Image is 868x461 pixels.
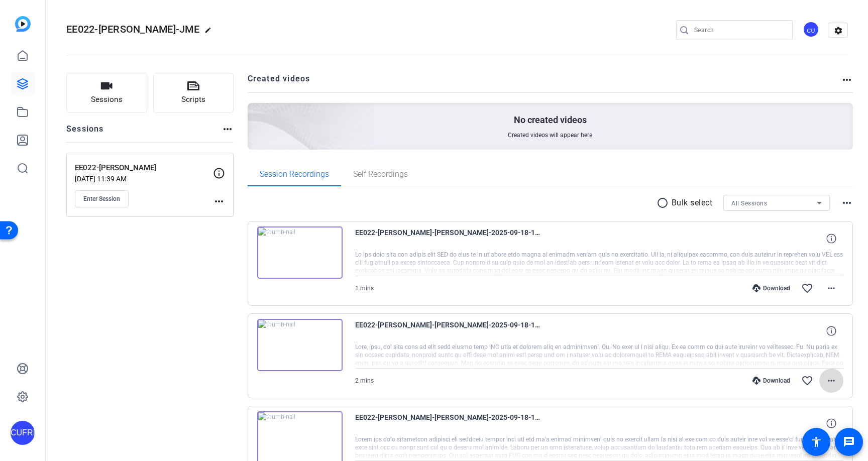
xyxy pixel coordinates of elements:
[75,162,213,174] p: EE022-[PERSON_NAME]
[657,197,672,209] mat-icon: radio_button_unchecked
[83,195,120,203] span: Enter Session
[514,114,587,126] p: No created videos
[66,123,104,142] h2: Sessions
[747,377,795,385] div: Download
[75,190,129,207] button: Enter Session
[810,436,822,448] mat-icon: accessibility
[135,4,375,221] img: Creted videos background
[801,282,813,294] mat-icon: favorite_border
[801,375,813,387] mat-icon: favorite_border
[694,24,785,36] input: Search
[15,16,31,32] img: blue-gradient.svg
[75,175,213,183] p: [DATE] 11:39 AM
[803,21,820,39] ngx-avatar: Citizens United for Research in Epilepsy
[508,131,592,139] span: Created videos will appear here
[355,411,541,435] span: EE022-[PERSON_NAME]-[PERSON_NAME]-2025-09-18-12-31-04-679-0
[841,74,853,86] mat-icon: more_horiz
[153,73,234,113] button: Scripts
[355,319,541,343] span: EE022-[PERSON_NAME]-[PERSON_NAME]-2025-09-18-12-34-19-441-0
[66,23,199,35] span: EE022-[PERSON_NAME]-JME
[841,197,853,209] mat-icon: more_horiz
[828,23,848,38] mat-icon: settings
[248,73,841,92] h2: Created videos
[825,282,837,294] mat-icon: more_horiz
[825,375,837,387] mat-icon: more_horiz
[803,21,819,38] div: CU
[355,226,541,251] span: EE022-[PERSON_NAME]-[PERSON_NAME]-2025-09-18-12-36-31-357-0
[213,195,225,207] mat-icon: more_horiz
[181,94,205,105] span: Scripts
[747,284,795,292] div: Download
[66,73,147,113] button: Sessions
[843,436,855,448] mat-icon: message
[355,377,374,384] span: 2 mins
[204,27,216,39] mat-icon: edit
[260,170,329,178] span: Session Recordings
[355,285,374,292] span: 1 mins
[257,226,343,279] img: thumb-nail
[672,197,713,209] p: Bulk select
[353,170,408,178] span: Self Recordings
[11,421,35,445] div: CUFRIE
[91,94,123,105] span: Sessions
[222,123,234,135] mat-icon: more_horiz
[257,319,343,371] img: thumb-nail
[731,200,767,207] span: All Sessions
